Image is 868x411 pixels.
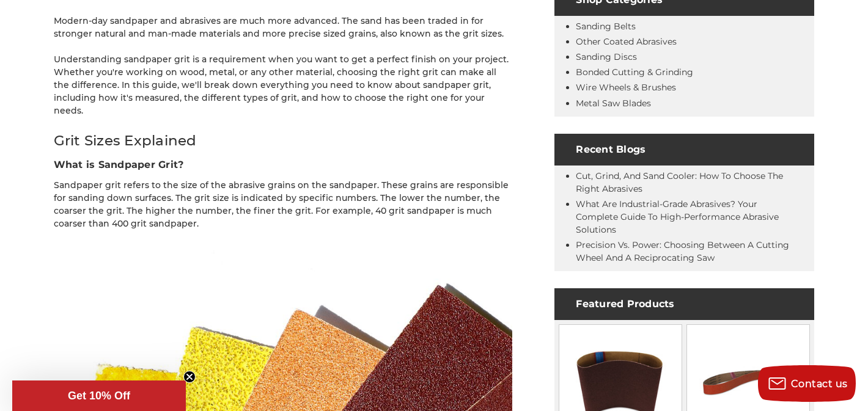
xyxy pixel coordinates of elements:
[68,390,130,402] span: Get 10% Off
[576,67,693,78] a: Bonded Cutting & Grinding
[791,378,848,390] span: Contact us
[576,82,676,93] a: Wire Wheels & Brushes
[12,380,186,411] div: Get 10% OffClose teaser
[576,51,637,62] a: Sanding Discs
[54,15,512,40] p: Modern-day sandpaper and abrasives are much more advanced. The sand has been traded in for strong...
[576,170,783,194] a: Cut, Grind, and Sand Cooler: How to Choose the Right Abrasives
[54,130,512,151] h2: Grit Sizes Explained
[54,179,512,230] p: Sandpaper grit refers to the size of the abrasive grains on the sandpaper. These grains are respo...
[576,21,636,32] a: Sanding Belts
[576,239,789,263] a: Precision vs. Power: Choosing Between a Cutting Wheel and a Reciprocating Saw
[576,98,651,109] a: Metal Saw Blades
[183,371,196,383] button: Close teaser
[576,198,779,235] a: What Are Industrial-Grade Abrasives? Your Complete Guide to High-Performance Abrasive Solutions
[554,134,814,165] h4: Recent Blogs
[758,365,856,402] button: Contact us
[554,288,814,320] h4: Featured Products
[576,36,677,47] a: Other Coated Abrasives
[54,53,512,117] p: Understanding sandpaper grit is a requirement when you want to get a perfect finish on your proje...
[54,158,512,172] h3: What is Sandpaper Grit?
